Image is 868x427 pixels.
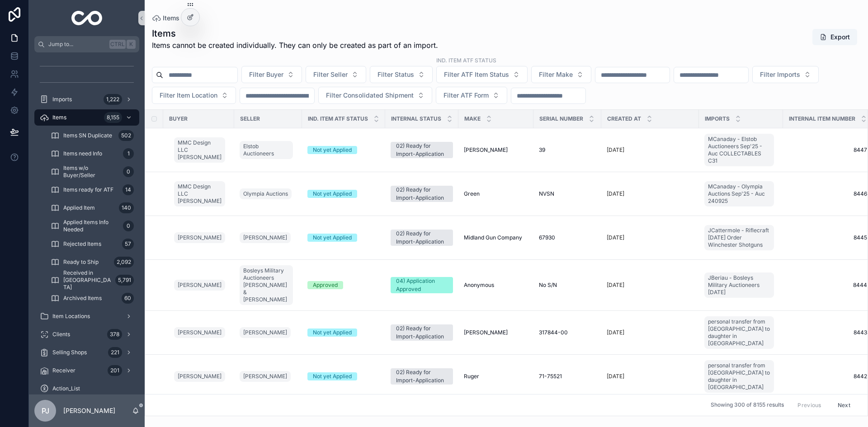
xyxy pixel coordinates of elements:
[178,373,222,380] span: [PERSON_NAME]
[708,227,770,249] span: JCattermole - Riflecraft [DATE] Order Winchester Shotguns
[704,272,774,298] a: JBeriau - Bosleys Military Auctioneers [DATE]
[243,234,287,241] span: [PERSON_NAME]
[63,186,113,193] span: Items ready for ATF
[396,368,448,385] div: 02) Ready for Import-Application
[789,115,855,122] span: Internal Item Number
[760,70,800,79] span: Filter Imports
[704,316,774,349] a: personal transfer from [GEOGRAPHIC_DATA] to daughter in [GEOGRAPHIC_DATA]
[313,190,352,198] div: Not yet Applied
[704,179,778,208] a: MCanaday - Olympia Auctions Sep'25 - Auc 240925
[307,234,380,242] a: Not yet Applied
[607,329,693,336] a: [DATE]
[539,282,557,289] span: No S/N
[704,225,774,250] a: JCattermole - Riflecraft [DATE] Order Winchester Shotguns
[174,278,229,292] a: [PERSON_NAME]
[436,87,507,104] button: Select Button
[123,148,134,159] div: 1
[52,385,80,392] span: Action_List
[108,365,122,376] div: 201
[607,146,693,154] a: [DATE]
[607,234,624,241] p: [DATE]
[34,308,139,324] a: Item Locations
[174,232,225,243] a: [PERSON_NAME]
[52,349,87,356] span: Selling Shops
[174,230,229,245] a: [PERSON_NAME]
[123,184,134,195] div: 14
[34,344,139,361] a: Selling Shops221
[391,186,453,202] a: 02) Ready for Import-Application
[788,190,867,197] span: 8446
[396,277,448,293] div: 04) Application Approved
[34,380,139,397] a: Action_List
[391,277,453,293] a: 04) Application Approved
[812,29,857,45] button: Export
[52,96,72,103] span: Imports
[464,373,479,380] span: Ruger
[326,91,414,100] span: Filter Consolidated Shipment
[788,234,867,241] span: 8445
[539,70,573,79] span: Filter Make
[174,136,229,164] a: MMC Design LLC [PERSON_NAME]
[607,282,693,289] a: [DATE]
[240,325,297,340] a: [PERSON_NAME]
[464,234,528,241] a: Midland Gun Company
[708,136,770,164] span: MCanaday - Elstob Auctioneers Sep'25 - Auc COLLECTABLES C31
[708,274,770,296] span: JBeriau - Bosleys Military Auctioneers [DATE]
[174,181,225,206] a: MMC Design LLC [PERSON_NAME]
[313,70,348,79] span: Filter Seller
[127,41,135,48] span: K
[531,66,591,83] button: Select Button
[115,275,134,286] div: 5,791
[788,329,867,336] span: 8443
[704,223,778,252] a: JCattermole - Riflecraft [DATE] Order Winchester Shotguns
[539,190,596,197] a: NVSN
[63,150,102,157] span: Items need Info
[391,142,453,158] a: 02) Ready for Import-Application
[119,202,134,213] div: 140
[607,234,693,241] a: [DATE]
[178,329,222,336] span: [PERSON_NAME]
[464,115,481,122] span: Make
[178,139,222,161] span: MMC Design LLC [PERSON_NAME]
[539,115,583,122] span: Serial Number
[711,402,784,409] span: Showing 300 of 8155 results
[174,280,225,291] a: [PERSON_NAME]
[464,146,508,154] span: [PERSON_NAME]
[306,66,366,83] button: Select Button
[539,234,555,241] span: 67930
[63,240,101,248] span: Rejected Items
[391,324,453,341] a: 02) Ready for Import-Application
[108,347,122,358] div: 221
[104,94,122,105] div: 1,222
[240,232,291,243] a: [PERSON_NAME]
[391,115,441,122] span: Internal Status
[307,281,380,289] a: Approved
[174,179,229,208] a: MMC Design LLC [PERSON_NAME]
[45,200,139,216] a: Applied Item140
[122,293,134,304] div: 60
[63,258,99,266] span: Ready to Ship
[436,56,496,64] label: ind. Item ATF Status
[788,146,867,154] span: 8447
[831,398,857,412] button: Next
[243,190,288,197] span: Olympia Auctions
[708,318,770,347] span: personal transfer from [GEOGRAPHIC_DATA] to daughter in [GEOGRAPHIC_DATA]
[45,182,139,198] a: Items ready for ATF14
[464,190,480,197] span: Green
[114,257,134,267] div: 2,092
[752,66,819,83] button: Select Button
[45,127,139,144] a: Items SN Duplicate502
[71,11,103,25] img: App logo
[607,373,624,380] p: [DATE]
[436,66,528,83] button: Select Button
[249,70,283,79] span: Filter Buyer
[788,282,867,289] a: 8444
[52,114,66,121] span: Items
[178,282,222,289] span: [PERSON_NAME]
[464,146,528,154] a: [PERSON_NAME]
[45,164,139,180] a: Items w/o Buyer/Seller0
[307,328,380,337] a: Not yet Applied
[539,234,596,241] a: 67930
[240,115,260,122] span: Seller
